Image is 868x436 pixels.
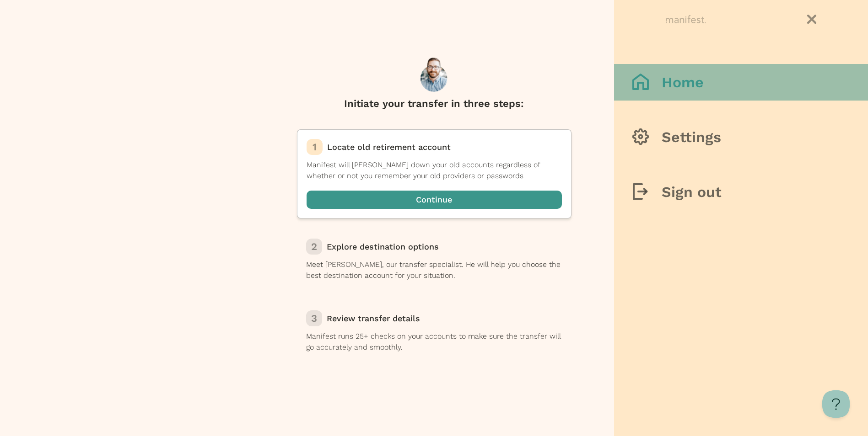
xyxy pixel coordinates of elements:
h3: Settings [662,128,721,146]
button: Settings [614,119,868,155]
button: Home [614,64,868,101]
h3: Home [662,73,704,91]
h3: Sign out [662,183,722,201]
button: Sign out [614,174,868,210]
iframe: Toggle Customer Support [822,390,850,418]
